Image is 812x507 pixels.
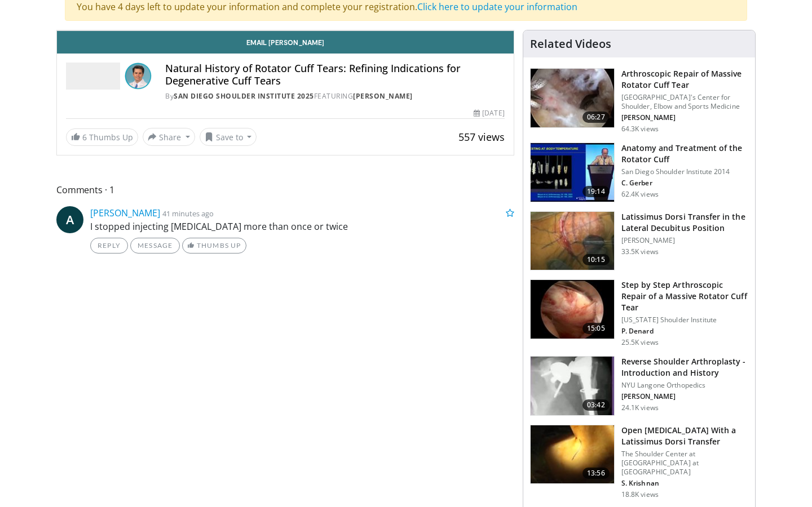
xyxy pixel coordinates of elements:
[125,63,152,90] img: Avatar
[530,143,748,202] a: 19:14 Anatomy and Treatment of the Rotator Cuff San Diego Shoulder Institute 2014 C. Gerber 62.4K...
[200,128,257,146] button: Save to
[530,356,748,416] a: 03:42 Reverse Shoulder Arthroplasty - Introduction and History NYU Langone Orthopedics [PERSON_NA...
[621,247,659,256] p: 33.5K views
[56,183,514,197] span: Comments 1
[130,238,180,253] a: Message
[531,69,614,127] img: 281021_0002_1.png.150x105_q85_crop-smart_upscale.jpg
[621,124,659,134] p: 64.3K views
[621,143,748,165] h3: Anatomy and Treatment of the Rotator Cuff
[531,425,614,484] img: 38772_0000_3.png.150x105_q85_crop-smart_upscale.jpg
[621,236,748,245] p: [PERSON_NAME]
[621,211,748,234] h3: Latissimus Dorsi Transfer in the Lateral Decubitus Position
[165,63,505,87] h4: Natural History of Rotator Cuff Tears: Refining Indications for Degenerative Cuff Tears
[353,91,413,101] a: [PERSON_NAME]
[621,327,748,336] p: P. Denard
[143,128,195,146] button: Share
[531,357,614,415] img: zucker_4.png.150x105_q85_crop-smart_upscale.jpg
[621,167,748,176] p: San Diego Shoulder Institute 2014
[621,93,748,111] p: [GEOGRAPHIC_DATA]'s Center for Shoulder, Elbow and Sports Medicine
[582,323,610,334] span: 15:05
[56,206,83,233] a: A
[458,130,505,144] span: 557 views
[530,37,611,51] h4: Related Videos
[182,238,246,253] a: Thumbs Up
[530,211,748,271] a: 10:15 Latissimus Dorsi Transfer in the Lateral Decubitus Position [PERSON_NAME] 33.5K views
[82,132,87,143] span: 6
[66,63,120,90] img: San Diego Shoulder Institute 2025
[90,207,160,219] a: [PERSON_NAME]
[474,108,504,118] div: [DATE]
[582,468,610,479] span: 13:56
[621,179,748,188] p: C. Gerber
[621,279,748,313] h3: Step by Step Arthroscopic Repair of a Massive Rotator Cuff Tear
[530,68,748,134] a: 06:27 Arthroscopic Repair of Massive Rotator Cuff Tear [GEOGRAPHIC_DATA]'s Center for Shoulder, E...
[582,112,610,123] span: 06:27
[582,186,610,197] span: 19:14
[621,381,748,390] p: NYU Langone Orthopedics
[582,254,610,265] span: 10:15
[621,68,748,91] h3: Arthroscopic Repair of Massive Rotator Cuff Tear
[621,190,659,199] p: 62.4K views
[582,399,610,411] span: 03:42
[621,479,748,488] p: S. Krishnan
[621,425,748,447] h3: Open [MEDICAL_DATA] With a Latissimus Dorsi Transfer
[66,128,138,146] a: 6 Thumbs Up
[531,143,614,202] img: 58008271-3059-4eea-87a5-8726eb53a503.150x105_q85_crop-smart_upscale.jpg
[621,450,748,477] p: The Shoulder Center at [GEOGRAPHIC_DATA] at [GEOGRAPHIC_DATA]
[621,392,748,401] p: [PERSON_NAME]
[162,208,214,219] small: 41 minutes ago
[57,31,514,54] a: Email [PERSON_NAME]
[621,338,659,347] p: 25.5K views
[165,91,505,101] div: By FEATURING
[531,280,614,339] img: 7cd5bdb9-3b5e-40f2-a8f4-702d57719c06.150x105_q85_crop-smart_upscale.jpg
[530,279,748,347] a: 15:05 Step by Step Arthroscopic Repair of a Massive Rotator Cuff Tear [US_STATE] Shoulder Institu...
[621,403,659,412] p: 24.1K views
[621,315,748,324] p: [US_STATE] Shoulder Institute
[90,238,128,253] a: Reply
[621,490,659,499] p: 18.8K views
[90,220,514,233] p: I stopped injecting [MEDICAL_DATA] more than once or twice
[621,356,748,379] h3: Reverse Shoulder Arthroplasty - Introduction and History
[621,113,748,122] p: [PERSON_NAME]
[530,425,748,499] a: 13:56 Open [MEDICAL_DATA] With a Latissimus Dorsi Transfer The Shoulder Center at [GEOGRAPHIC_DAT...
[531,212,614,270] img: 38501_0000_3.png.150x105_q85_crop-smart_upscale.jpg
[174,91,314,101] a: San Diego Shoulder Institute 2025
[417,1,577,13] a: Click here to update your information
